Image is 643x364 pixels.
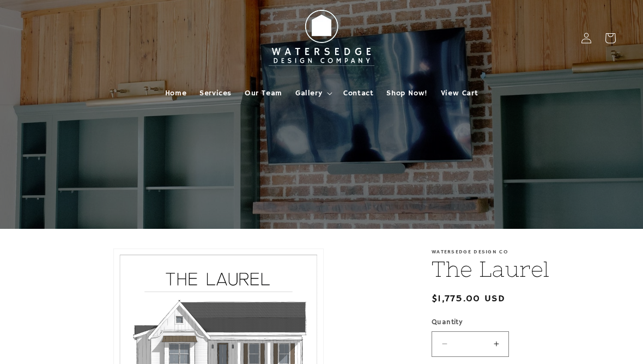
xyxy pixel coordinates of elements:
span: Home [165,88,186,98]
a: View Cart [434,82,484,105]
span: View Cart [441,88,478,98]
a: Our Team [238,82,289,105]
a: Shop Now! [380,82,434,105]
p: Watersedge Design Co [432,248,616,255]
img: Watersedge Design Co [262,4,381,72]
h1: The Laurel [432,255,616,283]
summary: Gallery [289,82,337,105]
span: Shop Now! [386,88,427,98]
span: Our Team [245,88,282,98]
a: Home [159,82,193,105]
label: Quantity [432,317,616,328]
span: $1,775.00 USD [432,292,505,306]
a: Services [193,82,238,105]
a: Contact [337,82,380,105]
span: Gallery [295,88,322,98]
span: Services [199,88,232,98]
span: Contact [343,88,373,98]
